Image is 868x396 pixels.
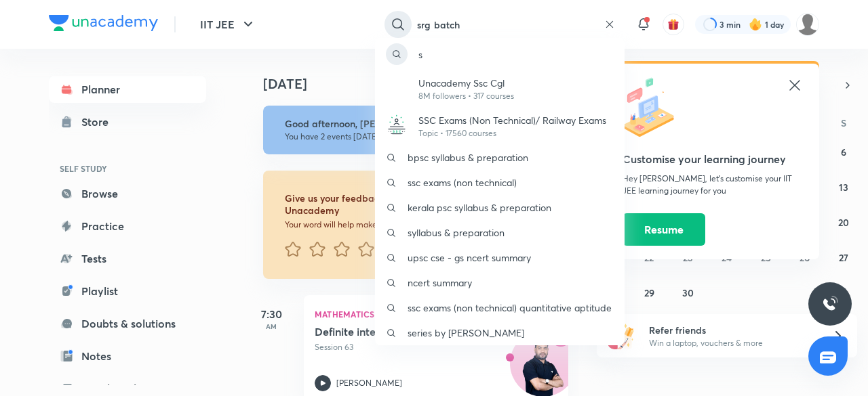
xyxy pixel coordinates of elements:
[418,47,422,62] p: s
[375,108,625,145] a: AvatarSSC Exams (Non Technical)/ Railway ExamsTopic • 17560 courses
[418,76,514,90] p: Unacademy Ssc Cgl
[418,113,606,127] p: SSC Exams (Non Technical)/ Railway Exams
[408,225,505,240] p: syllabus & preparation
[386,114,408,135] img: Avatar
[408,326,524,340] p: series by [PERSON_NAME]
[418,127,606,139] p: Topic • 17560 courses
[408,175,517,190] p: ssc exams (non technical)
[408,276,472,290] p: ncert summary
[375,170,625,195] a: ssc exams (non technical)
[375,145,625,170] a: bpsc syllabus & preparation
[375,270,625,295] a: ncert summary
[375,245,625,270] a: upsc cse - gs ncert summary
[375,320,625,345] a: series by [PERSON_NAME]
[375,195,625,220] a: kerala psc syllabus & preparation
[408,150,528,164] p: bpsc syllabus & preparation
[418,90,514,102] p: 8M followers • 317 courses
[375,38,625,70] a: s
[408,250,531,265] p: upsc cse - gs ncert summary
[375,220,625,245] a: syllabus & preparation
[822,296,838,312] img: ttu
[408,200,551,215] p: kerala psc syllabus & preparation
[375,70,625,108] a: AvatarUnacademy Ssc Cgl8M followers • 317 courses
[408,301,612,315] p: ssc exams (non technical) quantitative aptitude
[386,76,408,98] img: Avatar
[375,295,625,320] a: ssc exams (non technical) quantitative aptitude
